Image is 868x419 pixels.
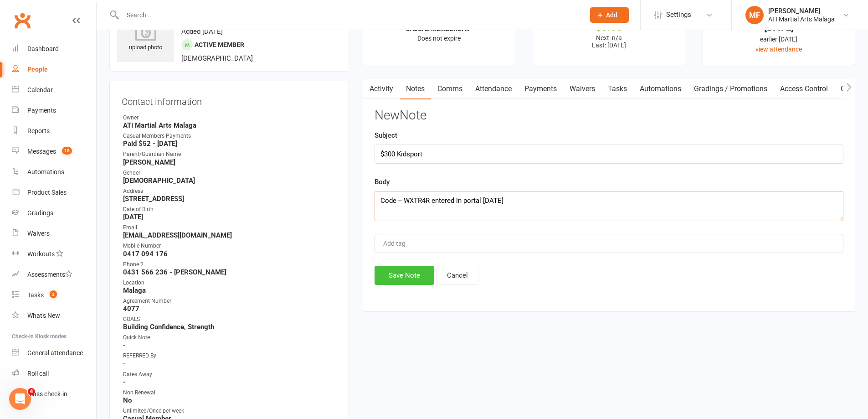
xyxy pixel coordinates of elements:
div: Owner [123,114,337,122]
div: Mobile Number [123,242,337,250]
button: Save Note [375,266,434,285]
a: view attendance [755,46,802,53]
span: 2 [50,290,57,298]
div: General attendance [27,349,83,357]
strong: [DATE] [123,213,337,221]
input: Search... [120,9,578,21]
span: Active member [195,41,244,48]
div: Non Renewal [123,388,337,397]
button: Add [590,7,629,23]
button: Cancel [437,266,478,285]
label: Body [375,176,390,187]
div: [PERSON_NAME] [768,7,835,15]
h3: New Note [375,109,843,123]
strong: 4077 [123,305,337,313]
div: Calendar [27,86,53,93]
span: Settings [666,5,691,25]
a: People [12,59,96,80]
div: Agreement Number [123,297,337,305]
a: Activity [363,78,400,99]
a: Attendance [469,78,518,99]
h3: Contact information [122,93,337,107]
a: Payments [12,100,96,121]
div: $0.00 [541,22,677,32]
div: Phone 2 [123,260,337,269]
label: Subject [375,130,397,141]
div: Dashboard [27,45,59,52]
a: What's New [12,305,96,326]
div: earlier [DATE] [711,34,847,44]
a: General attendance kiosk mode [12,343,96,363]
a: Gradings [12,203,96,223]
span: 15 [62,147,72,155]
div: Reports [27,127,50,134]
a: Automations [12,162,96,182]
a: Workouts [12,244,96,264]
div: Gradings [27,209,53,217]
a: Automations [633,78,688,99]
div: Parent/Guardian Name [123,150,337,159]
div: Unlimited/Once per week [123,407,337,415]
a: Calendar [12,80,96,100]
div: Assessments [27,271,72,278]
a: Waivers [563,78,601,99]
a: Reports [12,121,96,141]
a: Notes [400,78,431,99]
span: [DEMOGRAPHIC_DATA] [181,54,253,62]
span: 4 [28,388,35,395]
div: Payments [27,107,56,114]
div: Date of Birth [123,205,337,214]
p: Next: n/a Last: [DATE] [541,34,677,49]
div: ATI Martial Arts Malaga [768,15,835,23]
strong: 0417 094 176 [123,250,337,258]
input: Add tag [382,238,414,249]
span: Does not expire [417,35,461,42]
a: Tasks [601,78,633,99]
div: Tasks [27,291,44,299]
div: What's New [27,312,60,319]
a: Product Sales [12,182,96,203]
div: Casual Members Payments [123,132,337,140]
div: Email [123,223,337,232]
iframe: Intercom live chat [9,388,31,410]
span: Add [606,11,617,19]
div: Workouts [27,250,55,258]
strong: ATI Martial Arts Malaga [123,121,337,129]
div: Messages [27,148,56,155]
div: Class check-in [27,390,67,398]
div: Roll call [27,370,49,377]
strong: [STREET_ADDRESS] [123,195,337,203]
strong: - [123,378,337,386]
a: Assessments [12,264,96,285]
div: GOALS [123,315,337,324]
strong: [EMAIL_ADDRESS][DOMAIN_NAME] [123,231,337,239]
a: Waivers [12,223,96,244]
a: Class kiosk mode [12,384,96,404]
strong: Paid $52 - [DATE] [123,140,337,148]
strong: - [123,360,337,368]
strong: Malaga [123,286,337,295]
a: Access Control [774,78,834,99]
a: Clubworx [11,9,34,32]
div: Gender [123,169,337,177]
strong: 0431 566 236 - [PERSON_NAME] [123,268,337,276]
strong: - [123,341,337,349]
div: Automations [27,168,64,176]
div: REFERRED By: [123,352,337,360]
div: Dates Away [123,370,337,379]
strong: [DEMOGRAPHIC_DATA] [123,176,337,185]
time: Added [DATE] [181,27,223,36]
div: MF [745,6,764,24]
a: Gradings / Promotions [688,78,774,99]
div: Quick Note [123,333,337,342]
div: Location [123,279,337,287]
strong: Building Confidence, Strength [123,323,337,331]
div: [DATE] [711,22,847,32]
div: upload photo [117,22,174,52]
div: Product Sales [27,189,67,196]
strong: [PERSON_NAME] [123,158,337,166]
input: optional [375,145,843,164]
div: Waivers [27,230,50,237]
strong: No [123,396,337,404]
a: Dashboard [12,39,96,59]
